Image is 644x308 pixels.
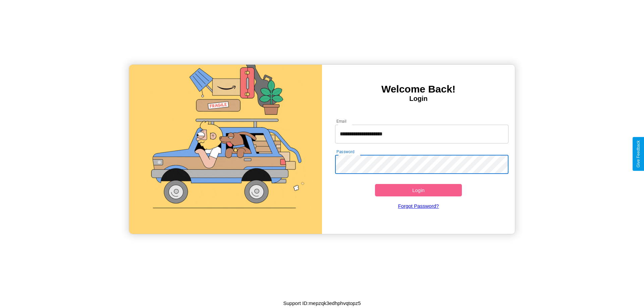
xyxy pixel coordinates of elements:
[129,65,322,234] img: gif
[636,140,641,168] div: Give Feedback
[336,118,347,124] label: Email
[322,95,515,103] h4: Login
[322,83,515,95] h3: Welcome Back!
[332,196,505,215] a: Forgot Password?
[283,299,361,308] p: Support ID: mepzqk3edhphvqtopz5
[336,149,354,155] label: Password
[375,184,462,196] button: Login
